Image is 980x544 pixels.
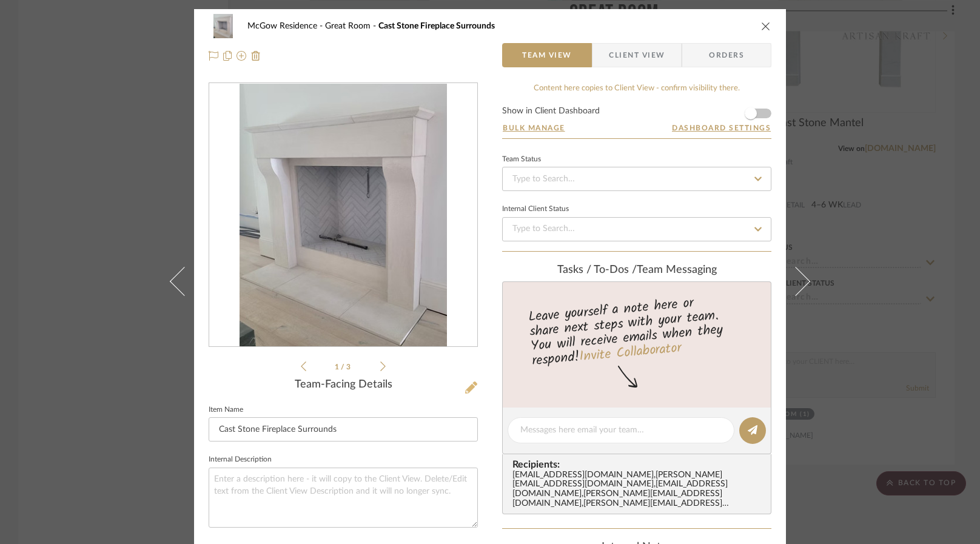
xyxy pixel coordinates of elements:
div: team Messaging [502,264,771,277]
img: cd586142-af7e-4ce8-9a65-9e2a46048118_48x40.jpg [209,14,238,38]
img: cd586142-af7e-4ce8-9a65-9e2a46048118_436x436.jpg [240,84,446,347]
span: / [341,363,346,371]
div: Leave yourself a note here or share next steps with your team. You will receive emails when they ... [501,290,773,371]
span: 3 [346,363,352,371]
span: Team View [522,43,572,67]
button: Dashboard Settings [671,123,771,133]
input: Type to Search… [502,217,771,241]
input: Type to Search… [502,167,771,191]
span: Client View [609,43,665,67]
div: Content here copies to Client View - confirm visibility there. [502,82,771,95]
span: Recipients: [512,459,766,470]
input: Enter Item Name [209,417,478,442]
button: Bulk Manage [502,123,566,133]
img: Remove from project [251,51,261,61]
span: McGow Residence [247,22,325,30]
span: 1 [335,363,341,371]
div: Internal Client Status [502,206,569,212]
label: Item Name [209,407,243,413]
div: [EMAIL_ADDRESS][DOMAIN_NAME] , [PERSON_NAME][EMAIL_ADDRESS][DOMAIN_NAME] , [EMAIL_ADDRESS][DOMAIN... [512,471,766,509]
div: Team-Facing Details [209,378,478,392]
button: close [760,21,771,32]
label: Internal Description [209,457,272,463]
span: Great Room [325,22,378,30]
div: 0 [209,84,477,347]
span: Tasks / To-Dos / [557,264,637,275]
span: Cast Stone Fireplace Surrounds [378,22,495,30]
div: Team Status [502,156,541,163]
a: Invite Collaborator [579,338,682,368]
span: Orders [696,43,757,67]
